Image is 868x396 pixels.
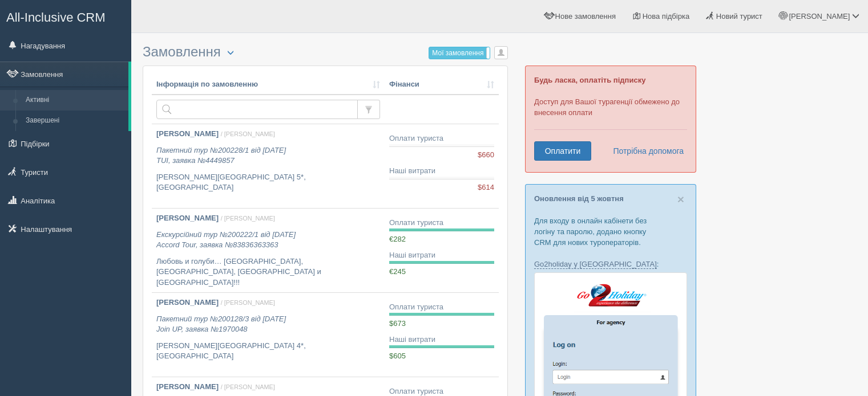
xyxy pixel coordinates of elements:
a: Go2holiday у [GEOGRAPHIC_DATA] [534,260,657,269]
div: Оплати туриста [389,218,494,228]
span: Нова підбірка [643,12,690,21]
span: [PERSON_NAME] [789,12,850,21]
a: Активні [21,90,128,111]
span: $614 [478,182,494,193]
div: Оплати туриста [389,133,494,144]
a: Фінанси [389,79,494,90]
p: Для входу в онлайн кабінети без логіну та паролю, додано кнопку CRM для нових туроператорів. [534,215,687,248]
span: €282 [389,235,406,243]
p: : [534,259,687,270]
span: All-Inclusive CRM [6,10,106,25]
a: Інформація по замовленню [156,79,380,90]
div: Наші витрати [389,166,494,177]
span: / [PERSON_NAME] [221,130,275,137]
span: $660 [478,150,494,161]
input: Пошук за номером замовлення, ПІБ або паспортом туриста [156,100,358,119]
a: All-Inclusive CRM [1,1,131,32]
span: / [PERSON_NAME] [221,383,275,390]
i: Екскурсійний тур №200222/1 від [DATE] Accord Tour, заявка №83836363363 [156,230,296,250]
p: [PERSON_NAME][GEOGRAPHIC_DATA] 4*, [GEOGRAPHIC_DATA] [156,341,380,362]
span: €245 [389,267,406,276]
button: Close [677,193,684,205]
span: / [PERSON_NAME] [221,299,275,306]
b: [PERSON_NAME] [156,129,219,138]
span: $605 [389,352,406,360]
a: Оновлення від 5 жовтня [534,194,624,203]
span: Нове замовлення [555,12,616,21]
label: Мої замовлення [429,47,490,59]
h3: Замовлення [143,44,508,60]
b: [PERSON_NAME] [156,298,219,307]
span: $673 [389,319,406,328]
a: [PERSON_NAME] / [PERSON_NAME] Пакетний тур №200128/3 від [DATE]Join UP, заявка №1970048 [PERSON_N... [152,293,385,377]
div: Наші витрати [389,250,494,261]
i: Пакетний тур №200228/1 від [DATE] TUI, заявка №4449857 [156,146,286,165]
b: Будь ласка, оплатіть підписку [534,76,645,84]
a: Завершені [21,111,128,131]
i: Пакетний тур №200128/3 від [DATE] Join UP, заявка №1970048 [156,315,286,334]
b: [PERSON_NAME] [156,382,219,391]
a: [PERSON_NAME] / [PERSON_NAME] Пакетний тур №200228/1 від [DATE]TUI, заявка №4449857 [PERSON_NAME]... [152,124,385,208]
p: [PERSON_NAME][GEOGRAPHIC_DATA] 5*, [GEOGRAPHIC_DATA] [156,172,380,193]
div: Наші витрати [389,334,494,345]
div: Оплати туриста [389,302,494,313]
span: Новий турист [716,12,762,21]
a: [PERSON_NAME] / [PERSON_NAME] Екскурсійний тур №200222/1 від [DATE]Accord Tour, заявка №838363633... [152,209,385,292]
a: Оплатити [534,141,591,161]
p: Любовь и голуби… [GEOGRAPHIC_DATA], [GEOGRAPHIC_DATA], [GEOGRAPHIC_DATA] и [GEOGRAPHIC_DATA]!!! [156,256,380,288]
b: [PERSON_NAME] [156,214,219,222]
span: × [677,193,684,206]
span: / [PERSON_NAME] [221,215,275,222]
div: Доступ для Вашої турагенції обмежено до внесення оплати [525,66,696,173]
a: Потрібна допомога [605,141,684,161]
